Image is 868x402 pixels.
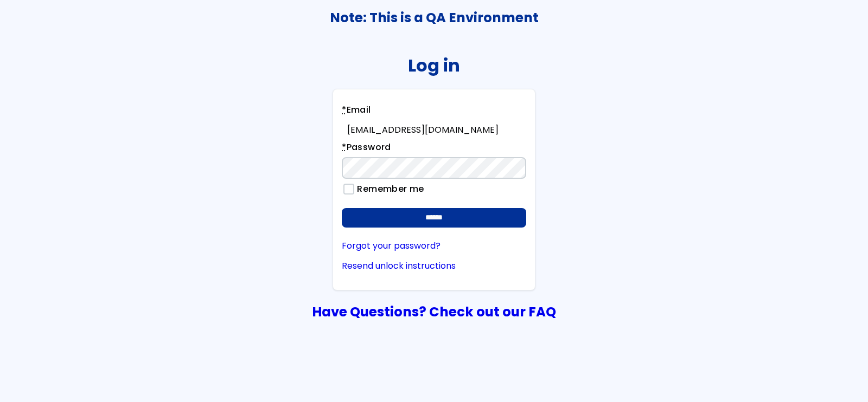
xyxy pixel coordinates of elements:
h3: Note: This is a QA Environment [1,10,867,25]
a: Forgot your password? [342,241,526,251]
label: Password [342,141,391,157]
h2: Log in [408,55,460,75]
div: [EMAIL_ADDRESS][DOMAIN_NAME] [347,125,526,135]
a: Have Questions? Check out our FAQ [312,302,556,321]
abbr: required [342,141,346,153]
a: Resend unlock instructions [342,261,526,271]
label: Email [342,103,371,120]
abbr: required [342,103,346,116]
label: Remember me [352,184,424,194]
